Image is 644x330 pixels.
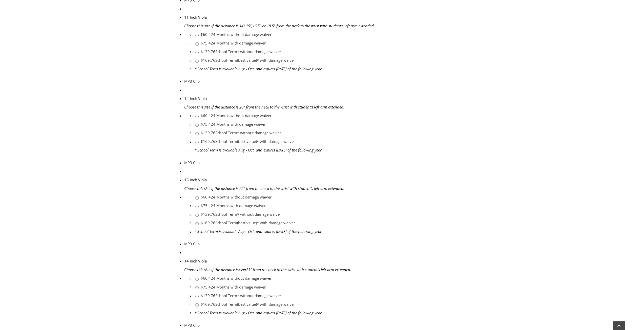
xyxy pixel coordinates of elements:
[184,257,408,265] div: 14 Inch Viola
[194,66,322,71] em: * School Term is available Aug - Oct, and expires [DATE] of the following year.
[184,13,408,21] div: 11 Inch Viola
[200,284,213,289] span: $75.42
[200,194,213,200] span: $60.42
[200,212,281,217] a: $139.76School Term* without damage waiver
[238,267,246,272] strong: over
[200,139,215,144] span: $169.76
[184,23,375,28] em: Choose this size if the distance is 14",15",16.5" or 18.5" from the neck to the wrist with studen...
[200,40,265,46] a: $75.424 Months with damage waiver
[200,58,295,63] a: $169.76School Term(best value)* with damage waiver
[200,220,215,225] span: $169.76
[200,49,281,54] a: $139.76School Term* without damage waiver
[200,32,213,37] span: $60.42
[200,113,213,118] span: $60.42
[200,130,281,135] a: $139.76School Term* without damage waiver
[200,130,215,135] span: $139.76
[184,186,344,191] em: Choose this size if the distance is 22" from the neck to the wrist with student's left arm extended.
[200,293,281,298] a: $139.76School Term* without damage waiver
[194,229,322,234] em: * School Term is available Aug - Oct, and expires [DATE] of the following year.
[200,49,215,54] span: $139.76
[184,322,199,327] a: MP3 Clip
[200,212,215,217] span: $139.76
[200,276,213,281] span: $60.42
[200,40,213,46] span: $75.42
[194,147,322,152] em: * School Term is available Aug - Oct, and expires [DATE] of the following year.
[200,293,215,298] span: $139.76
[200,203,265,208] a: $75.424 Months with damage waiver
[200,276,271,281] a: $60.424 Months without damage waiver
[200,301,215,306] span: $169.76
[200,122,213,127] span: $75.42
[200,301,295,306] a: $169.76School Term(best value)* with damage waiver
[184,241,199,246] a: MP3 Clip
[184,79,199,84] a: MP3 Clip
[200,113,271,118] a: $60.424 Months without damage waiver
[200,58,215,63] span: $169.76
[194,310,322,315] em: * School Term is available Aug - Oct, and expires [DATE] of the following year.
[200,139,295,144] a: $169.76School Term(best value)* with damage waiver
[200,220,295,225] a: $169.76School Term(best value)* with damage waiver
[200,32,271,37] a: $60.424 Months without damage waiver
[200,194,271,200] a: $60.424 Months without damage waiver
[200,203,213,208] span: $75.42
[200,284,265,289] a: $75.424 Months with damage waiver
[184,104,344,109] em: Choose this size if the distance is 20" from the neck to the wrist with student's left arm extended.
[184,160,199,165] a: MP3 Clip
[200,122,265,127] a: $75.424 Months with damage waiver
[184,175,408,184] div: 13 Inch Viola
[184,94,408,103] div: 12 Inch Viola
[184,267,351,272] em: Choose this size if the distance is 23" from the neck to the wrist with student's left arm extended.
